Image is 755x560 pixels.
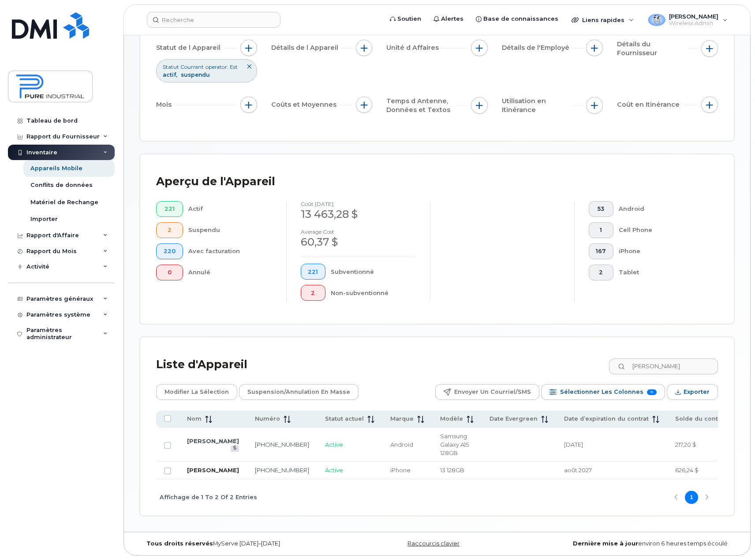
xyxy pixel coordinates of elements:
[648,14,665,26] img: User avatar
[156,384,237,400] button: Modifier la sélection
[675,415,726,423] span: Solde du contrat
[565,11,640,29] div: Liens rapides
[325,415,364,423] span: Statut actuel
[667,384,718,400] button: Exporter
[440,415,463,423] span: Modèle
[146,540,213,547] strong: Tous droits réservés
[325,467,343,474] span: Active
[206,63,238,71] span: operator. Est
[541,384,665,400] button: Sélectionner les colonnes 11
[325,441,343,448] span: Active
[582,16,624,23] span: Liens rapides
[407,540,460,547] a: Raccourcis clavier
[156,170,275,193] div: Aperçu de l'Appareil
[156,100,174,109] span: Mois
[386,97,457,115] span: Temps d Antenne, Données et Textos
[685,491,698,504] button: Page 1
[619,222,704,238] div: Cell Phone
[255,415,280,423] span: Numéro
[502,43,572,52] span: Détails de l'Employé
[596,205,606,213] span: 53
[156,43,223,52] span: Statut de l Appareil
[156,265,183,280] button: 0
[156,243,183,259] button: 220
[617,40,688,58] span: Détails du Fournisseur
[390,415,414,423] span: Marque
[596,248,606,255] span: 167
[140,540,338,547] div: MyServe [DATE]–[DATE]
[301,264,326,280] button: 221
[669,13,718,20] span: [PERSON_NAME]
[589,265,614,280] button: 2
[164,269,176,276] span: 0
[188,243,272,259] div: Avec facturation
[255,467,309,474] a: [PHONE_NUMBER]
[648,11,665,29] div: User avatar
[331,285,416,301] div: Non-subventionné
[188,201,272,217] div: Actif
[589,243,614,259] button: 167
[642,11,734,29] div: Denis Hogan
[386,43,441,52] span: Unité d Affaires
[564,415,649,423] span: Date d’expiration du contrat
[181,71,210,78] span: suspendu
[502,97,572,115] span: Utilisation en Itinérance
[156,222,183,238] button: 2
[573,540,638,547] strong: Dernière mise à jour
[163,71,179,78] span: actif
[427,10,470,28] a: Alertes
[231,445,239,452] a: View Last Bill
[301,207,416,222] div: 13 463,28 $
[308,290,318,297] span: 2
[536,540,734,547] div: environ 6 heures temps écoulé
[619,201,704,217] div: Android
[596,269,606,276] span: 2
[187,437,239,444] a: [PERSON_NAME]
[440,433,469,456] span: Samsung Galaxy A15 128GB
[164,205,176,213] span: 221
[483,15,558,23] span: Base de connaissances
[187,467,239,474] a: [PERSON_NAME]
[675,467,699,474] span: 626,24 $
[619,243,704,259] div: iPhone
[441,15,463,23] span: Alertes
[163,63,204,71] span: Statut Courrant
[617,100,682,109] span: Coût en Itinérance
[669,20,718,27] span: Wireless Admin
[247,385,350,399] span: Suspension/Annulation en masse
[675,441,696,448] span: 217,20 $
[390,467,411,474] span: iPhone
[301,229,416,235] h4: Average cost
[490,415,538,423] span: Date Evergreen
[384,10,427,28] a: Soutien
[164,385,229,399] span: Modifier la sélection
[440,467,464,474] span: 13 128GB
[187,415,202,423] span: Nom
[301,285,326,301] button: 2
[589,201,614,217] button: 53
[156,201,183,217] button: 221
[684,385,710,399] span: Exporter
[619,265,704,280] div: Tablet
[271,43,341,52] span: Détails de l Appareil
[271,100,339,109] span: Coûts et Moyennes
[164,227,176,234] span: 2
[560,385,643,399] span: Sélectionner les colonnes
[589,222,614,238] button: 1
[390,441,413,448] span: Android
[255,441,309,448] a: [PHONE_NUMBER]
[470,10,564,28] a: Base de connaissances
[160,491,257,504] span: Affichage de 1 To 2 Of 2 Entries
[301,235,416,250] div: 60,37 $
[147,12,280,28] input: Recherche
[301,201,416,207] h4: coût [DATE]
[596,227,606,234] span: 1
[454,385,531,399] span: Envoyer un courriel/SMS
[397,15,421,23] span: Soutien
[164,248,176,255] span: 220
[188,222,272,238] div: Suspendu
[647,389,657,395] span: 11
[435,384,539,400] button: Envoyer un courriel/SMS
[609,358,718,374] input: Recherche dans la liste des appareils ...
[239,384,359,400] button: Suspension/Annulation en masse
